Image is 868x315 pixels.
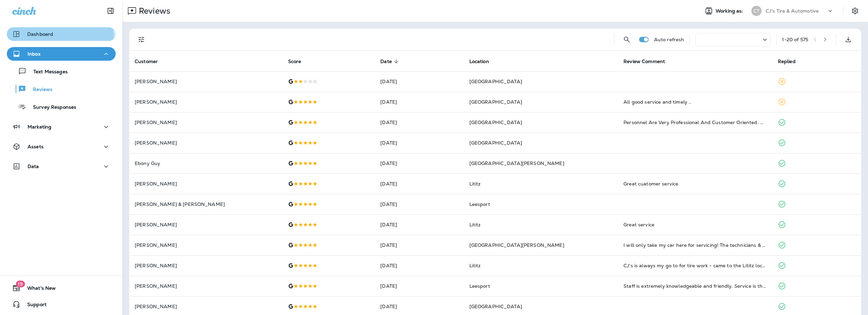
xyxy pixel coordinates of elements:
[469,242,564,248] span: [GEOGRAPHIC_DATA][PERSON_NAME]
[135,58,167,64] span: Customer
[778,59,796,64] span: Replied
[375,214,464,235] td: [DATE]
[375,112,464,133] td: [DATE]
[469,181,481,187] span: Lititz
[136,6,170,16] p: Reviews
[27,31,53,37] p: Dashboard
[135,222,277,227] p: [PERSON_NAME]
[135,263,277,268] p: [PERSON_NAME]
[135,33,148,46] button: Filters
[288,59,301,64] span: Score
[623,59,665,64] span: Review Comment
[135,242,277,248] p: [PERSON_NAME]
[135,120,277,125] p: [PERSON_NAME]
[375,276,464,296] td: [DATE]
[7,140,116,153] button: Assets
[28,51,40,57] p: Inbox
[135,140,277,146] p: [PERSON_NAME]
[766,8,819,14] p: CJ's Tire & Automotive
[375,71,464,92] td: [DATE]
[623,283,767,289] div: Staff is extremely knowledgeable and friendly. Service is the best. I will use their service agai...
[7,298,116,311] button: Support
[7,100,116,114] button: Survey Responses
[27,69,68,75] p: Text Messages
[469,99,522,105] span: [GEOGRAPHIC_DATA]
[469,140,522,146] span: [GEOGRAPHIC_DATA]
[135,201,277,207] p: [PERSON_NAME] & [PERSON_NAME]
[7,47,116,61] button: Inbox
[375,255,464,276] td: [DATE]
[623,242,767,249] div: I will only take my car here for servicing! The technicians & the people that work here are amazi...
[28,124,51,130] p: Marketing
[135,161,277,166] p: Ebony Guy
[469,303,522,310] span: [GEOGRAPHIC_DATA]
[841,33,855,46] button: Export as CSV
[778,58,804,64] span: Replied
[380,59,392,64] span: Date
[469,78,522,85] span: [GEOGRAPHIC_DATA]
[469,222,481,228] span: Lititz
[20,285,56,294] span: What's New
[469,59,489,64] span: Location
[782,37,808,42] div: 1 - 20 of 575
[135,59,158,64] span: Customer
[135,181,277,186] p: [PERSON_NAME]
[7,120,116,134] button: Marketing
[28,164,39,169] p: Data
[28,144,44,149] p: Assets
[7,281,116,295] button: 19What's New
[469,119,522,125] span: [GEOGRAPHIC_DATA]
[716,8,745,14] span: Working as:
[623,58,674,64] span: Review Comment
[16,281,25,287] span: 19
[623,262,767,269] div: CJ's is always my go to for tire work - came to the Lititz location for the first time after movi...
[135,99,277,105] p: [PERSON_NAME]
[469,160,564,166] span: [GEOGRAPHIC_DATA][PERSON_NAME]
[135,304,277,309] p: [PERSON_NAME]
[101,4,120,18] button: Collapse Sidebar
[375,153,464,174] td: [DATE]
[469,201,490,207] span: Leesport
[7,82,116,96] button: Reviews
[135,283,277,289] p: [PERSON_NAME]
[7,160,116,173] button: Data
[7,27,116,41] button: Dashboard
[26,104,76,111] p: Survey Responses
[623,180,767,187] div: Great cuatomer service
[623,99,767,105] div: All good service and timely ..
[380,58,401,64] span: Date
[375,133,464,153] td: [DATE]
[469,58,498,64] span: Location
[849,5,861,17] button: Settings
[375,92,464,112] td: [DATE]
[20,302,47,310] span: Support
[469,262,481,269] span: Lititz
[469,283,490,289] span: Leesport
[26,87,52,93] p: Reviews
[375,174,464,194] td: [DATE]
[288,58,310,64] span: Score
[751,6,762,16] div: CT
[623,119,767,126] div: Personnel Are Very Professional And Customer Oriented. Quick, Friendly, and Reliable. I'll Defini...
[135,79,277,84] p: [PERSON_NAME]
[654,37,684,42] p: Auto refresh
[7,64,116,78] button: Text Messages
[375,194,464,214] td: [DATE]
[623,221,767,228] div: Great service
[375,235,464,255] td: [DATE]
[620,33,634,46] button: Search Reviews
